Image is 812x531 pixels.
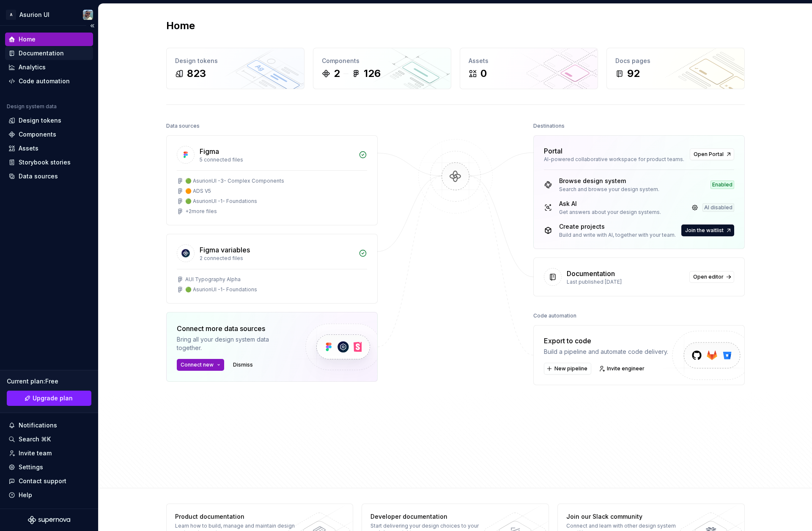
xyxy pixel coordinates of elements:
a: Code automation [5,74,93,88]
div: 🟢 AsurionUI -1- Foundations [185,198,257,205]
div: Home [19,35,36,44]
span: Open Portal [694,151,724,158]
div: Asurion UI [19,11,49,19]
button: Collapse sidebar [86,20,98,32]
div: Code automation [19,77,70,85]
div: Documentation [19,49,64,57]
div: Figma [200,146,219,156]
div: Get answers about your design systems. [559,209,661,216]
div: Storybook stories [19,158,71,167]
div: Design system data [7,103,57,110]
div: Join our Slack community [566,512,689,521]
img: Cody [83,10,93,20]
div: Portal [544,146,562,156]
div: Design tokens [19,116,61,125]
div: Build a pipeline and automate code delivery. [544,348,668,356]
a: Figma variables2 connected filesAUI Typography Alpha🟢 AsurionUI -1- Foundations [166,234,378,304]
div: Create projects [559,222,676,231]
div: Bring all your design system data together. [177,335,291,352]
div: Contact support [19,477,66,485]
div: Analytics [19,63,46,71]
div: 2 connected files [200,255,354,262]
div: 🟢 AsurionUI -3- Complex Components [185,178,284,184]
a: Storybook stories [5,156,93,169]
div: Product documentation [175,512,298,521]
a: Figma5 connected files🟢 AsurionUI -3- Complex Components🟠 ADS V5🟢 AsurionUI -1- Foundations+2more... [166,135,378,225]
span: Upgrade plan [33,394,73,402]
div: AI disabled [702,203,734,212]
div: Last published [DATE] [567,279,684,285]
svg: Supernova Logo [28,516,70,524]
span: Dismiss [233,361,253,368]
div: Browse design system [559,177,659,185]
span: Open editor [693,274,724,280]
div: Data sources [19,172,58,181]
div: A [6,10,16,20]
a: Settings [5,460,93,474]
div: Notifications [19,421,57,430]
div: Documentation [567,268,615,279]
a: Docs pages92 [606,48,745,89]
div: AUI Typography Alpha [185,276,241,283]
div: Search ⌘K [19,435,51,443]
h2: Home [166,19,195,33]
div: 5 connected files [200,156,354,163]
span: New pipeline [554,365,587,372]
a: Documentation [5,47,93,60]
div: Destinations [533,120,565,132]
div: Docs pages [615,57,736,65]
div: Enabled [710,181,734,189]
div: Developer documentation [370,512,494,521]
div: 126 [364,67,381,80]
a: Assets0 [460,48,598,89]
div: + 2 more files [185,208,217,215]
a: Data sources [5,170,93,183]
a: Components2126 [313,48,451,89]
div: 🟢 AsurionUI -1- Foundations [185,286,257,293]
div: Connect more data sources [177,323,291,334]
a: Components [5,128,93,141]
div: Figma variables [200,245,250,255]
div: Export to code [544,336,668,346]
div: Settings [19,463,43,471]
a: Design tokens [5,114,93,127]
button: Upgrade plan [7,391,91,406]
div: AI-powered collaborative workspace for product teams. [544,156,685,163]
div: 92 [627,67,640,80]
div: Build and write with AI, together with your team. [559,232,676,238]
a: Design tokens823 [166,48,304,89]
div: Data sources [166,120,200,132]
button: Dismiss [229,359,257,371]
div: Design tokens [175,57,296,65]
span: Connect new [181,361,214,368]
div: Help [19,491,32,499]
div: Assets [19,144,38,153]
button: Contact support [5,474,93,488]
div: Invite team [19,449,52,457]
a: Invite team [5,446,93,460]
span: Join the waitlist [685,227,724,234]
a: Open editor [689,271,734,283]
div: Assets [469,57,589,65]
div: 🟠 ADS V5 [185,188,211,194]
a: Open Portal [690,148,734,160]
a: Home [5,33,93,46]
div: Current plan : Free [7,377,91,386]
a: Assets [5,142,93,155]
div: 2 [334,67,340,80]
button: Notifications [5,419,93,432]
button: AAsurion UICody [2,5,96,24]
a: Join the waitlist [681,224,734,236]
a: Analytics [5,60,93,74]
button: Connect new [177,359,224,371]
div: Search and browse your design system. [559,186,659,193]
a: Invite engineer [596,363,648,375]
div: 823 [187,67,206,80]
div: 0 [480,67,487,80]
div: Ask AI [559,200,661,208]
span: Invite engineer [607,365,645,372]
button: New pipeline [544,363,591,375]
div: Code automation [533,310,576,322]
